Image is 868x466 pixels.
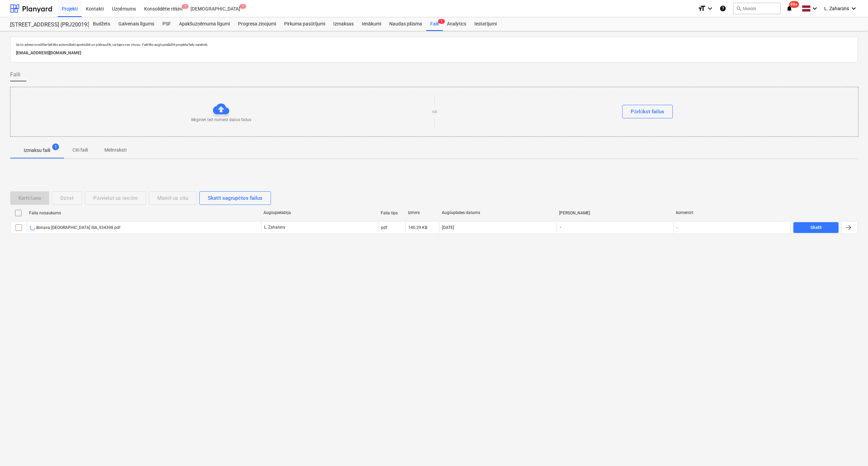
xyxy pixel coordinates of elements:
iframe: Chat Widget [834,433,868,466]
a: Pirkuma pasūtījumi [280,17,329,31]
i: keyboard_arrow_down [706,4,714,13]
div: Skatīt sagrupētos failus [208,194,262,202]
span: - [559,225,562,230]
p: Uz šo adresi nosūtītie faili tiks automātiski apstrādāti un pārbaudīti, vai tajos nav vīrusu. Fai... [16,42,852,47]
div: komentēt [676,210,788,215]
div: Mēģiniet šeit nomest dažus failusvaiPārlūkot failus [10,87,859,137]
i: keyboard_arrow_down [811,4,819,13]
div: Skatīt [810,224,822,232]
a: Analytics [443,17,470,31]
span: search [736,6,742,11]
span: 1 [438,19,445,24]
span: 99+ [789,1,799,8]
button: Skatīt [793,222,839,233]
button: Skatīt sagrupētos failus [199,191,271,205]
i: format_size [698,4,706,13]
button: Pārlūkot failus [622,105,673,118]
a: PSF [158,17,175,31]
div: [DATE] [442,225,454,230]
a: Budžets [89,17,114,31]
div: [PERSON_NAME] [559,211,671,215]
p: Mēģiniet šeit nomest dažus failus [191,117,251,123]
span: 1 [52,143,59,150]
a: Galvenais līgums [114,17,158,31]
div: Bonava [GEOGRAPHIC_DATA] SIA_934398.pdf [30,225,120,230]
span: Faili [10,71,20,79]
button: Meklēt [733,3,781,14]
p: Citi faili [72,147,88,154]
p: L. Zaharāns [264,225,285,230]
p: vai [432,109,437,115]
div: Faili [426,17,443,31]
i: keyboard_arrow_down [850,4,858,13]
i: notifications [786,4,793,13]
a: Naudas plūsma [385,17,427,31]
span: L. Zaharāns [824,6,849,12]
div: Augšuplādes datums [442,210,554,215]
div: [STREET_ADDRESS] (PRJ2001931) 2601882 [10,21,81,28]
div: Pārlūkot failus [631,107,664,116]
div: Notiek OCR [30,225,35,230]
div: Faila tips [381,211,402,215]
p: Melnraksti [104,147,126,154]
div: Izmērs [408,210,436,215]
div: Faila nosaukums [29,211,258,215]
a: Ienākumi [358,17,385,31]
i: Zināšanu pamats [719,4,726,13]
a: Iestatījumi [470,17,501,31]
span: 1 [239,4,246,9]
a: Faili1 [426,17,443,31]
a: Apakšuzņēmuma līgumi [175,17,234,31]
div: 140.29 KB [408,225,427,230]
div: pdf [381,225,387,230]
a: Izmaksas [329,17,358,31]
span: 1 [182,4,189,9]
div: Augšupielādēja [263,210,375,215]
p: Izmaksu faili [24,147,50,154]
div: - [676,225,677,230]
p: [EMAIL_ADDRESS][DOMAIN_NAME] [16,50,852,57]
a: Progresa ziņojumi [234,17,280,31]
